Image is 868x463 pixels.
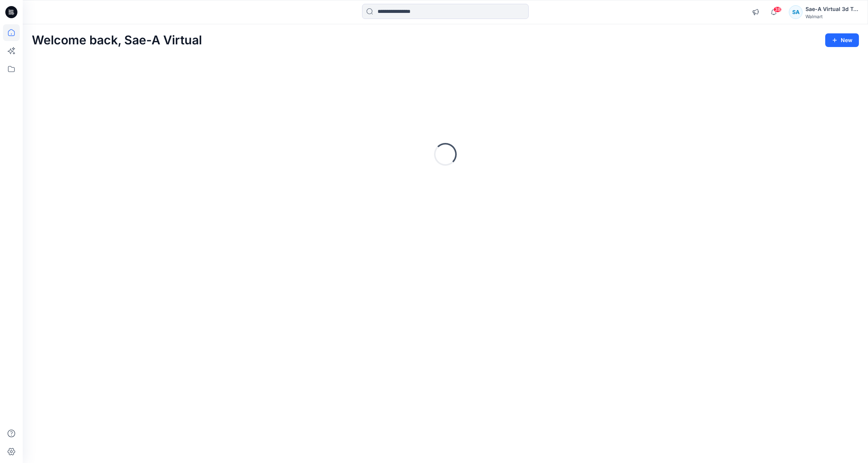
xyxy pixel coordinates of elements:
h2: Welcome back, Sae-A Virtual [32,33,202,47]
button: New [825,33,859,47]
div: Walmart [806,14,859,19]
span: 38 [773,6,782,13]
div: SA [789,5,802,19]
div: Sae-A Virtual 3d Team [806,5,859,14]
